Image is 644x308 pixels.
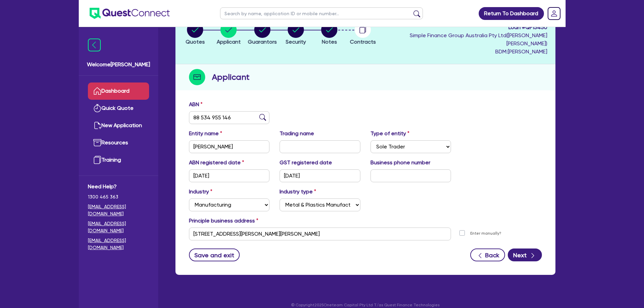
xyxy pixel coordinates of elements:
[93,156,101,164] img: training
[88,203,149,217] a: [EMAIL_ADDRESS][DOMAIN_NAME]
[350,21,376,46] button: Contracts
[189,169,270,182] input: DD / MM / YYYY
[189,129,222,138] label: Entity name
[88,237,149,251] a: [EMAIL_ADDRESS][DOMAIN_NAME]
[90,8,170,19] img: quest-connect-logo-blue
[247,21,277,46] button: Guarantors
[280,159,332,167] label: GST registered date
[189,159,244,167] label: ABN registered date
[371,159,430,167] label: Business phone number
[88,82,149,100] a: Dashboard
[93,139,101,147] img: resources
[321,21,338,46] button: Notes
[216,21,241,46] button: Applicant
[381,23,547,31] span: Loan # QF15450
[350,39,376,45] span: Contracts
[93,104,101,112] img: quick-quote
[381,48,547,56] span: BDM: [PERSON_NAME]
[371,129,409,138] label: Type of entity
[470,248,505,261] button: Back
[88,134,149,151] a: Resources
[189,100,202,109] label: ABN
[88,183,149,191] span: Need Help?
[189,248,240,261] button: Save and exit
[259,114,266,121] img: abn-lookup icon
[410,32,547,47] span: Simple Finance Group Australia Pty Ltd ( [PERSON_NAME] [PERSON_NAME] )
[88,220,149,234] a: [EMAIL_ADDRESS][DOMAIN_NAME]
[508,248,542,261] button: Next
[286,39,306,45] span: Security
[285,21,306,46] button: Security
[217,39,241,45] span: Applicant
[189,217,258,225] label: Principle business address
[88,100,149,117] a: Quick Quote
[171,302,560,308] p: © Copyright 2025 Oneteam Capital Pty Ltd T/as Quest Finance Technologies
[280,169,360,182] input: DD / MM / YYYY
[470,230,501,237] label: Enter manually?
[88,39,101,51] img: icon-menu-close
[545,5,563,22] a: Dropdown toggle
[322,39,337,45] span: Notes
[189,188,212,196] label: Industry
[186,39,205,45] span: Quotes
[88,117,149,134] a: New Application
[88,193,149,200] span: 1300 465 363
[88,151,149,169] a: Training
[280,188,316,196] label: Industry type
[189,69,205,85] img: step-icon
[87,61,150,69] span: Welcome [PERSON_NAME]
[212,71,249,83] h2: Applicant
[93,121,101,129] img: new-application
[185,21,205,46] button: Quotes
[220,7,423,19] input: Search by name, application ID or mobile number...
[280,129,314,138] label: Trading name
[248,39,277,45] span: Guarantors
[479,7,544,20] a: Return To Dashboard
